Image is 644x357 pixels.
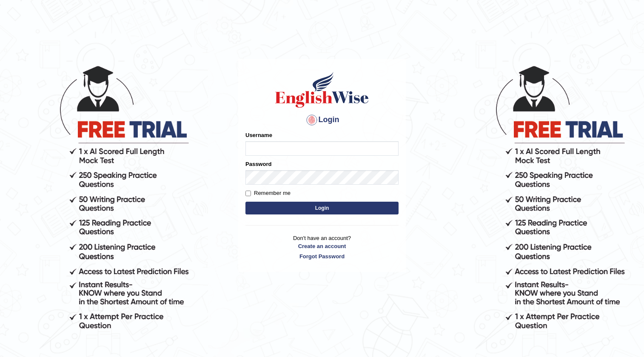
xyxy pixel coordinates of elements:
input: Remember me [245,191,251,196]
label: Remember me [245,189,291,197]
h4: Login [245,113,399,127]
label: Username [245,131,272,139]
img: Logo of English Wise sign in for intelligent practice with AI [274,71,370,109]
label: Password [245,160,271,168]
a: Create an account [245,242,399,250]
p: Don't have an account? [245,234,399,260]
a: Forgot Password [245,252,399,260]
button: Login [245,202,399,214]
